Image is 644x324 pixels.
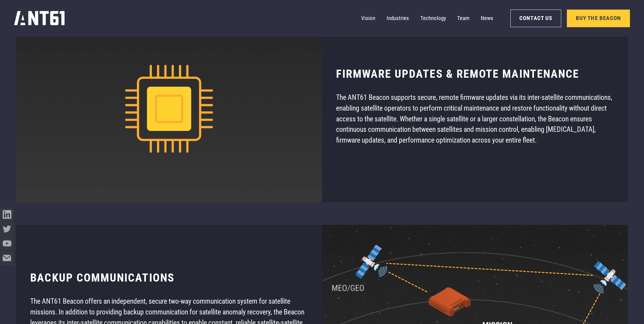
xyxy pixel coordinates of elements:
h3: Firmware updates & remote maintenance [336,67,579,81]
a: Contact Us [510,10,561,27]
a: home [14,9,64,28]
h3: Backup communications [30,271,174,285]
a: Team [457,11,469,25]
a: News [481,11,493,25]
a: Buy the Beacon [567,10,630,27]
p: The ANT61 Beacon supports secure, remote firmware updates via its inter-satellite communications,... [336,92,614,146]
a: Vision [361,11,375,25]
a: Technology [420,11,446,25]
a: Industries [387,11,409,25]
